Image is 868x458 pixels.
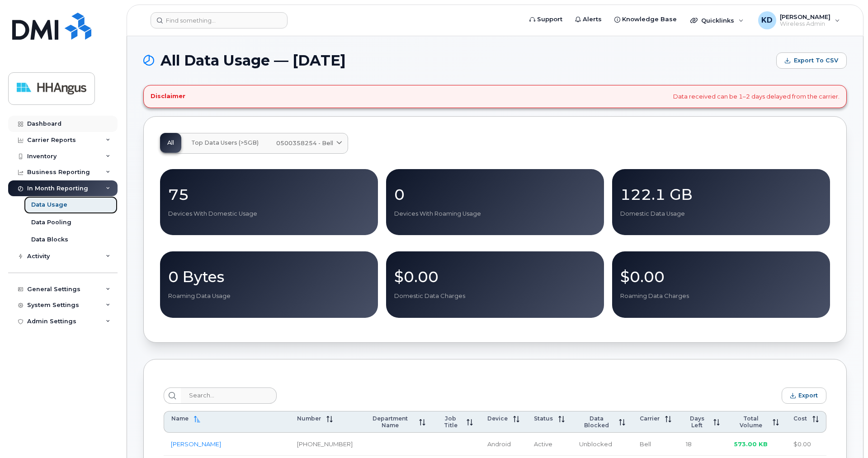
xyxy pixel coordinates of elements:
td: Android [480,433,527,456]
td: [PHONE_NUMBER] [290,433,360,456]
p: Devices With Domestic Usage [168,210,370,218]
span: All Data Usage — [DATE] [160,54,346,67]
td: Unblocked [572,433,632,456]
span: Export to CSV [794,57,838,65]
td: Active [527,433,572,456]
div: Data received can be 1–2 days delayed from the carrier. [143,85,847,108]
span: Device [487,415,508,422]
span: Job Title [440,415,461,429]
span: Cost [793,415,807,422]
a: 0500358254 - Bell [269,133,348,153]
td: Bell [632,433,679,456]
td: 18 [679,433,727,456]
span: Top Data Users (>5GB) [191,139,259,146]
p: Domestic Data Usage [620,210,822,218]
span: 0500358254 - Bell [276,139,333,147]
p: $0.00 [620,269,822,285]
p: $0.00 [394,269,596,285]
p: 122.1 GB [620,186,822,203]
p: Domestic Data Charges [394,292,596,300]
span: Name [171,415,189,422]
span: Department Name [367,415,414,429]
span: Number [297,415,321,422]
input: Search... [181,387,277,404]
p: Roaming Data Charges [620,292,822,300]
span: Days Left [686,415,708,429]
span: 573.00 KB [734,440,768,448]
span: Total Volume [734,415,767,429]
button: Export [782,387,826,404]
p: Devices With Roaming Usage [394,210,596,218]
span: Data Blocked [579,415,613,429]
h4: Disclaimer [151,93,185,100]
td: $0.00 [786,433,826,456]
p: Roaming Data Usage [168,292,370,300]
span: Status [534,415,553,422]
p: 0 Bytes [168,269,370,285]
a: [PERSON_NAME] [171,440,221,448]
button: Export to CSV [776,52,847,69]
p: 0 [394,186,596,203]
span: Export [798,392,818,399]
p: 75 [168,186,370,203]
span: Carrier [640,415,660,422]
